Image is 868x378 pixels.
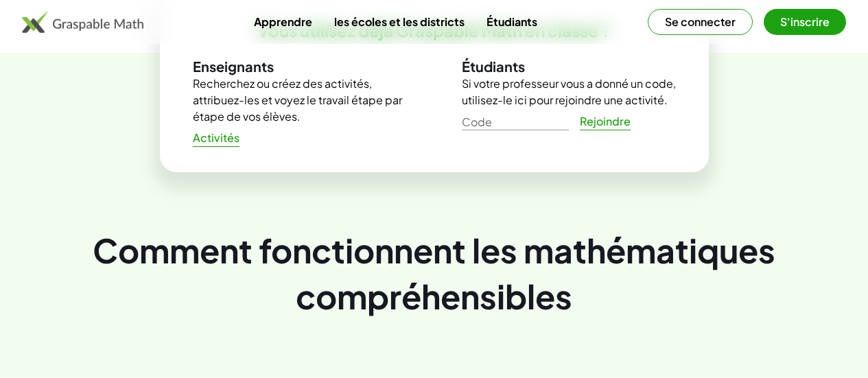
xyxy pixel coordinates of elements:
[764,9,846,35] button: S'inscrire
[193,58,274,75] font: Enseignants
[334,14,465,29] font: les écoles et les districts
[486,14,537,29] font: Étudiants
[569,109,642,134] a: Rejoindre
[648,9,753,35] button: Se connecter
[580,114,631,128] font: Rejoindre
[665,14,736,29] font: Se connecter
[93,229,775,317] font: Comment fonctionnent les mathématiques compréhensibles
[243,9,323,34] a: Apprendre
[182,126,251,150] a: Activités
[254,14,312,29] font: Apprendre
[476,9,548,34] a: Étudiants
[780,14,830,29] font: S'inscrire
[323,9,476,34] a: les écoles et les districts
[462,76,676,107] font: Si votre professeur vous a donné un code, utilisez-le ici pour rejoindre une activité.
[193,76,402,123] font: Recherchez ou créez des activités, attribuez-les et voyez le travail étape par étape de vos élèves.
[193,130,239,145] font: Activités
[462,58,525,75] font: Étudiants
